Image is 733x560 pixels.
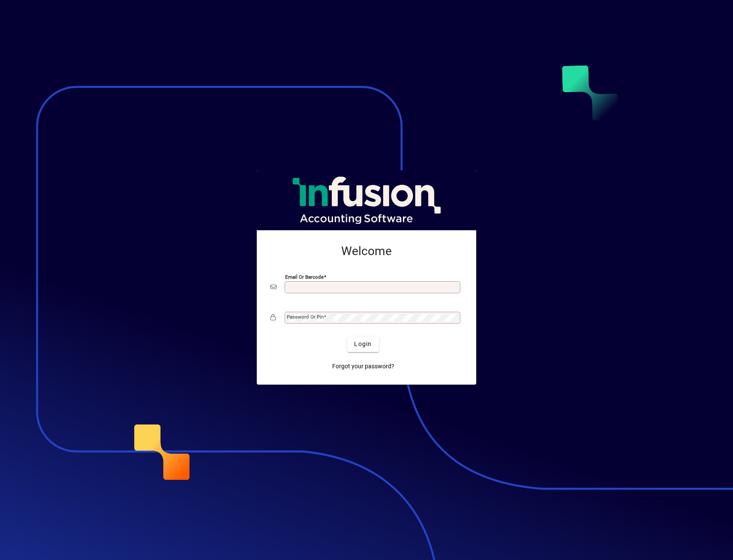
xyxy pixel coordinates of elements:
span: Login [354,340,372,349]
mat-label: Password or Pin [287,314,324,320]
mat-label: Email or Barcode [285,274,324,280]
button: Login [347,337,379,352]
span: Forgot your password? [332,362,394,371]
h2: Welcome [270,244,463,259]
a: Forgot your password? [329,359,398,374]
